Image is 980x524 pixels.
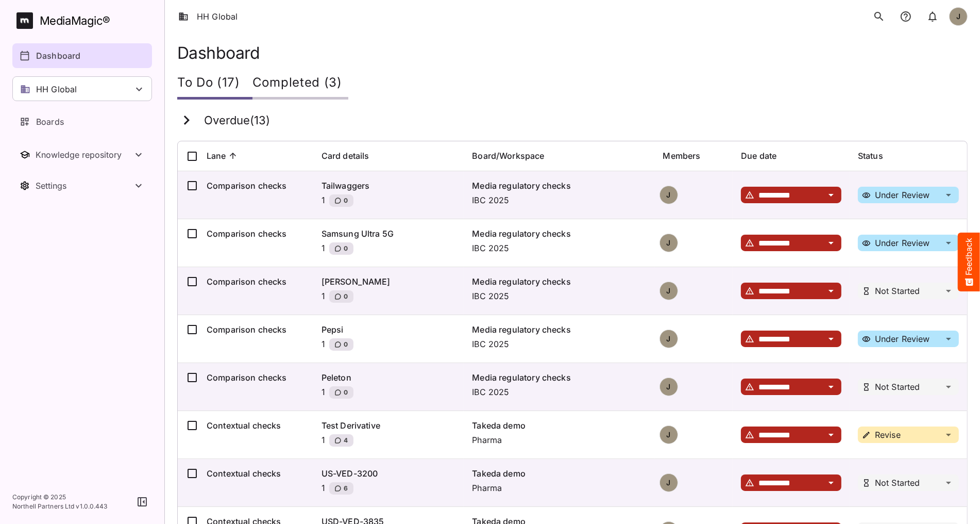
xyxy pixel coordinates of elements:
p: Members [663,150,701,162]
p: Status [858,150,883,162]
p: HH Global [36,83,77,95]
span: 4 [343,435,348,446]
p: Contextual checks [207,419,305,432]
span: 0 [343,243,348,254]
div: J [660,234,678,252]
p: Media regulatory checks [472,323,646,336]
p: Due date [741,150,776,162]
button: notifications [922,6,943,27]
div: J [660,282,678,300]
p: Under Review [875,335,930,343]
button: Toggle Settings [12,173,152,198]
p: IBC 2025 [472,338,646,350]
div: J [660,425,678,444]
div: J [660,330,678,348]
p: Comparison checks [207,227,305,240]
div: J [660,186,678,204]
p: Comparison checks [207,275,305,288]
p: Northell Partners Ltd v 1.0.0.443 [12,502,108,511]
div: J [660,473,678,492]
button: Feedback [958,233,980,291]
p: Media regulatory checks [472,227,646,240]
p: Takeda demo [472,467,646,480]
button: search [869,6,889,27]
p: Media regulatory checks [472,275,646,288]
p: Media regulatory checks [472,179,646,192]
p: [PERSON_NAME] [322,275,456,288]
div: To Do (17) [177,69,252,100]
p: Under Review [875,191,930,199]
p: Pharma [472,482,646,494]
p: IBC 2025 [472,290,646,302]
p: Not Started [875,383,920,391]
p: Revise [875,431,901,439]
p: Comparison checks [207,371,305,384]
h3: Overdue ( 13 ) [204,114,270,127]
p: Samsung Ultra 5G [322,227,456,240]
p: Media regulatory checks [472,371,646,384]
p: 1 [322,338,325,354]
p: US-VED-3200 [322,467,456,480]
h1: Dashboard [177,43,968,62]
p: 1 [322,194,325,210]
a: MediaMagic® [16,12,152,29]
p: Not Started [875,479,920,487]
div: Settings [36,181,132,191]
span: 6 [343,483,348,494]
nav: Knowledge repository [12,142,152,167]
span: 0 [343,195,348,206]
div: J [660,378,678,396]
p: 1 [322,242,325,258]
p: Tailwaggers [322,179,456,192]
p: IBC 2025 [472,194,646,206]
span: 0 [343,387,348,398]
p: 1 [322,290,325,306]
div: Completed (3) [252,69,348,100]
p: Lane [207,150,226,162]
span: 0 [343,339,348,350]
div: Knowledge repository [36,150,132,160]
p: Dashboard [36,50,80,62]
p: Card details [322,150,369,162]
p: Peleton [322,371,456,384]
div: J [949,7,968,26]
button: notifications [895,6,916,27]
p: Not Started [875,287,920,295]
p: Under Review [875,239,930,247]
a: Dashboard [12,43,152,68]
p: Contextual checks [207,467,305,480]
p: Comparison checks [207,323,305,336]
p: Test Derivative [322,419,456,432]
p: IBC 2025 [472,386,646,398]
p: IBC 2025 [472,242,646,254]
p: 1 [322,482,325,498]
span: 0 [343,291,348,302]
p: Boards [36,116,64,128]
p: Pepsi [322,323,456,336]
p: Comparison checks [207,179,305,192]
p: 1 [322,386,325,402]
p: Takeda demo [472,419,646,432]
nav: Settings [12,173,152,198]
p: Copyright © 2025 [12,493,108,502]
button: Toggle Knowledge repository [12,142,152,167]
div: MediaMagic ® [40,12,110,29]
p: Pharma [472,434,646,446]
p: Board/Workspace [472,150,544,162]
a: Boards [12,109,152,134]
p: 1 [322,434,325,450]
